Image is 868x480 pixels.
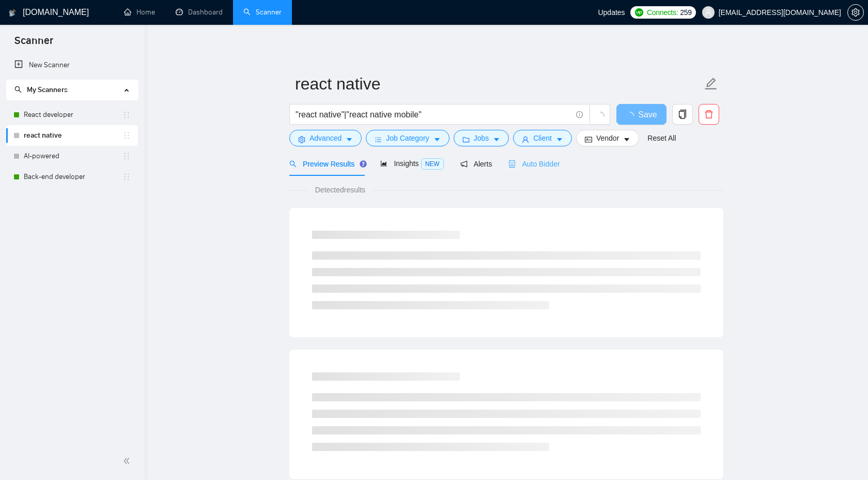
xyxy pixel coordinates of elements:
li: New Scanner [6,55,138,76]
span: holder [122,111,131,119]
span: Detected results [308,184,373,196]
a: React developer [24,104,122,125]
span: area-chart [380,160,388,167]
span: notification [460,160,468,168]
span: 259 [680,7,691,18]
li: React developer [6,104,138,125]
a: homeHome [124,8,155,17]
a: AI-powered [24,146,122,167]
span: NEW [421,158,444,170]
button: barsJob Categorycaret-down [366,130,449,146]
input: Search Freelance Jobs... [296,108,571,121]
span: Jobs [474,132,489,144]
button: setting [847,4,864,21]
span: holder [122,131,131,140]
span: Connects: [647,7,678,18]
span: Job Category [386,132,429,144]
input: Scanner name... [295,71,702,97]
span: Client [533,132,552,144]
div: Tooltip anchor [359,159,368,169]
span: Save [638,108,657,121]
span: caret-down [493,136,500,143]
a: searchScanner [243,8,282,17]
a: setting [847,8,864,17]
span: info-circle [576,111,583,118]
button: settingAdvancedcaret-down [289,130,362,146]
button: copy [672,104,693,125]
span: bars [375,136,382,143]
span: holder [122,173,131,181]
span: user [705,9,712,16]
button: delete [699,104,719,125]
span: caret-down [556,136,563,143]
img: upwork-logo.png [635,8,643,17]
span: search [14,86,22,93]
span: robot [508,160,516,168]
span: idcard [585,136,592,143]
button: folderJobscaret-down [454,130,509,146]
span: folder [462,136,470,143]
li: react native [6,125,138,146]
a: Reset All [647,132,676,144]
span: search [289,160,297,168]
button: idcardVendorcaret-down [576,130,639,146]
span: Insights [380,159,443,168]
img: logo [9,5,16,21]
span: My Scanners [27,85,68,94]
a: dashboardDashboard [176,8,223,17]
button: userClientcaret-down [513,130,572,146]
a: react native [24,125,122,146]
li: Back-end developer [6,167,138,187]
span: Vendor [596,132,619,144]
span: Advanced [309,132,342,144]
a: Back-end developer [24,167,122,187]
span: Updates [598,8,625,17]
span: Auto Bidder [508,160,560,168]
span: setting [298,136,305,143]
a: New Scanner [14,55,130,76]
span: Scanner [6,33,61,55]
button: Save [616,104,667,125]
span: caret-down [433,136,441,143]
span: edit [704,77,718,91]
span: caret-down [346,136,353,143]
span: user [522,136,529,143]
span: copy [673,110,692,119]
span: loading [626,112,638,120]
li: AI-powered [6,146,138,167]
span: Preview Results [289,160,364,168]
span: Alerts [460,160,492,168]
span: double-left [123,456,133,466]
span: My Scanners [14,85,68,94]
span: loading [595,112,605,121]
span: delete [699,110,719,119]
span: holder [122,152,131,160]
span: setting [848,8,863,17]
span: caret-down [623,136,630,143]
